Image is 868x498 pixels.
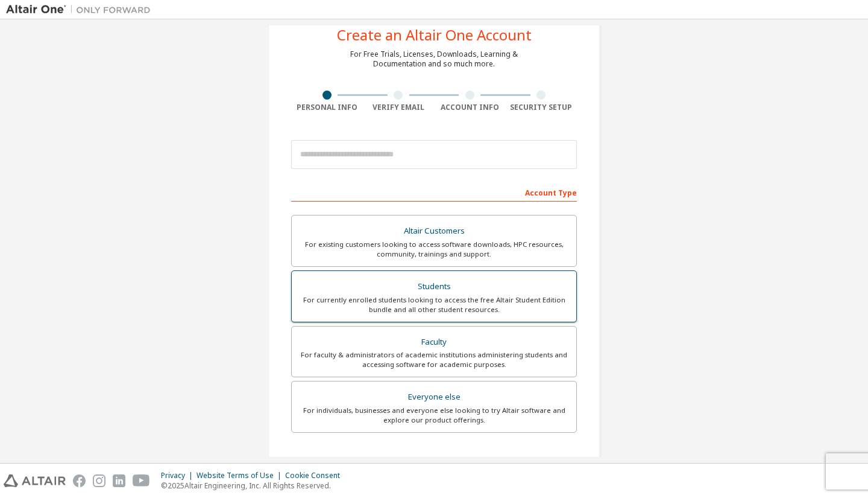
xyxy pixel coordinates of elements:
div: Account Info [434,103,506,112]
div: Create an Altair One Account [337,28,532,42]
div: Altair Customers [299,223,569,240]
div: For currently enrolled students looking to access the free Altair Student Edition bundle and all ... [299,295,569,314]
div: Account Type [291,182,577,202]
div: Your Profile [291,451,577,470]
div: Security Setup [506,103,577,112]
div: For individuals, businesses and everyone else looking to try Altair software and explore our prod... [299,406,569,425]
img: Altair One [6,4,157,16]
div: Website Terms of Use [197,471,285,480]
p: © 2025 Altair Engineering, Inc. All Rights Reserved. [161,480,347,491]
div: Everyone else [299,389,569,406]
img: youtube.svg [133,474,150,487]
div: Personal Info [291,103,363,112]
div: For faculty & administrators of academic institutions administering students and accessing softwa... [299,350,569,369]
div: For Free Trials, Licenses, Downloads, Learning & Documentation and so much more. [350,49,518,69]
img: instagram.svg [93,474,105,487]
img: linkedin.svg [113,474,125,487]
div: Faculty [299,334,569,351]
img: facebook.svg [73,474,86,487]
div: Privacy [161,471,197,480]
img: altair_logo.svg [4,474,66,487]
div: Verify Email [363,103,435,112]
div: Cookie Consent [285,471,347,480]
div: For existing customers looking to access software downloads, HPC resources, community, trainings ... [299,240,569,259]
div: Students [299,278,569,295]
